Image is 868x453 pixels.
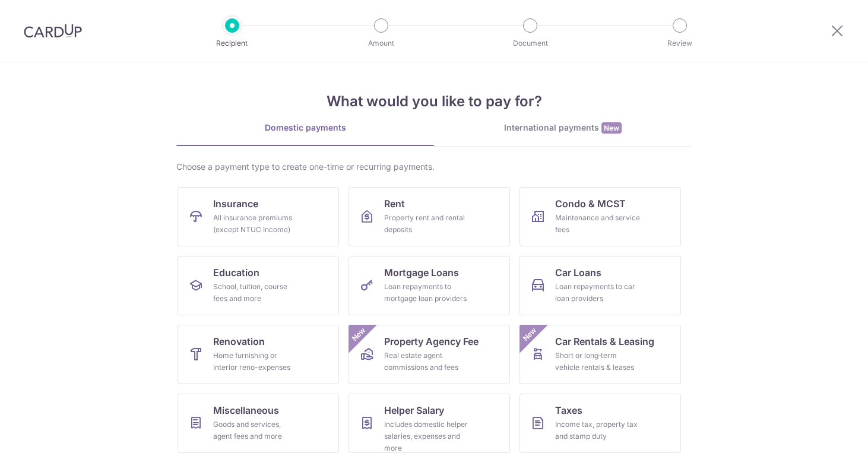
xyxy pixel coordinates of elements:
div: Goods and services, agent fees and more [213,419,299,442]
a: MiscellaneousGoods and services, agent fees and more [178,394,339,453]
div: School, tuition, course fees and more [213,281,299,305]
div: All insurance premiums (except NTUC Income) [213,212,299,236]
div: International payments [434,122,692,134]
span: Rent [384,197,405,211]
div: Income tax, property tax and stamp duty [555,419,641,442]
p: Review [636,37,724,49]
a: Car Rentals & LeasingShort or long‑term vehicle rentals & leasesNew [519,325,681,384]
span: New [601,122,622,134]
a: Condo & MCSTMaintenance and service fees [519,187,681,246]
span: Mortgage Loans [384,265,459,280]
div: Home furnishing or interior reno-expenses [213,350,299,373]
a: Property Agency FeeReal estate agent commissions and feesNew [349,325,510,384]
img: CardUp [24,24,82,38]
span: Renovation [213,334,265,349]
span: Education [213,265,259,280]
a: TaxesIncome tax, property tax and stamp duty [519,394,681,453]
span: Car Loans [555,265,601,280]
div: Domestic payments [176,122,434,134]
div: Maintenance and service fees [555,212,641,236]
span: Helper Salary [384,403,444,417]
p: Recipient [188,37,276,49]
span: Miscellaneous [213,403,279,417]
p: Document [486,37,574,49]
div: Choose a payment type to create one-time or recurring payments. [176,161,692,173]
p: Amount [337,37,425,49]
a: RenovationHome furnishing or interior reno-expenses [178,325,339,384]
span: New [349,325,369,344]
div: Loan repayments to car loan providers [555,281,641,305]
span: Condo & MCST [555,197,626,211]
div: Real estate agent commissions and fees [384,350,470,373]
h4: What would you like to pay for? [176,91,692,112]
span: New [520,325,540,344]
a: Car LoansLoan repayments to car loan providers [519,256,681,315]
a: Helper SalaryIncludes domestic helper salaries, expenses and more [349,394,510,453]
a: RentProperty rent and rental deposits [349,187,510,246]
span: Property Agency Fee [384,334,479,349]
a: InsuranceAll insurance premiums (except NTUC Income) [178,187,339,246]
span: Taxes [555,403,582,417]
span: Car Rentals & Leasing [555,334,654,349]
a: Mortgage LoansLoan repayments to mortgage loan providers [349,256,510,315]
div: Short or long‑term vehicle rentals & leases [555,350,641,373]
div: Property rent and rental deposits [384,212,470,236]
div: Loan repayments to mortgage loan providers [384,281,470,305]
span: Insurance [213,197,258,211]
a: EducationSchool, tuition, course fees and more [178,256,339,315]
